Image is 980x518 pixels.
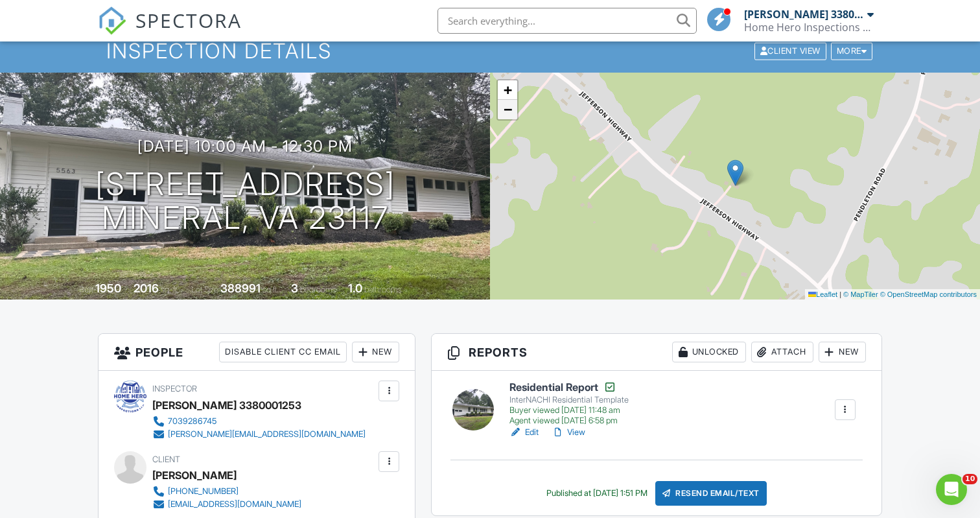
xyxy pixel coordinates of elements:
div: 3 [291,281,298,295]
span: − [504,101,512,117]
a: [PHONE_NUMBER] [152,485,301,498]
div: New [819,342,866,362]
a: [EMAIL_ADDRESS][DOMAIN_NAME] [152,498,301,511]
a: View [552,426,585,439]
span: Lot Size [191,285,218,294]
div: Resend Email/Text [655,481,767,506]
img: Marker [727,159,743,186]
div: [PERSON_NAME] [152,465,237,485]
span: bedrooms [300,285,336,294]
h3: Reports [432,334,881,371]
div: 7039286745 [168,416,216,427]
a: © MapTiler [843,290,878,298]
span: | [839,290,841,298]
span: bathrooms [364,285,401,294]
a: Zoom out [498,100,517,119]
a: © OpenStreetMap contributors [880,290,977,298]
h1: Inspection Details [106,40,874,62]
div: 388991 [220,281,261,295]
a: 7039286745 [152,415,366,428]
div: [PERSON_NAME] 3380001253 [744,8,864,21]
iframe: Intercom live chat [936,474,967,505]
div: 1.0 [348,281,362,295]
img: The Best Home Inspection Software - Spectora [98,6,126,35]
span: SPECTORA [135,6,242,34]
div: Unlocked [672,342,746,362]
h3: People [99,334,415,371]
a: [PERSON_NAME][EMAIL_ADDRESS][DOMAIN_NAME] [152,428,366,441]
div: Disable Client CC Email [219,342,347,362]
span: Client [152,454,180,464]
div: InterNACHI Residential Template [509,395,629,405]
h3: [DATE] 10:00 am - 12:30 pm [137,137,353,155]
span: sq. ft. [161,285,179,294]
span: Inspector [152,384,197,394]
span: 10 [962,474,977,484]
div: [PHONE_NUMBER] [168,486,239,497]
a: Residential Report InterNACHI Residential Template Buyer viewed [DATE] 11:48 am Agent viewed [DAT... [509,381,629,426]
a: SPECTORA [98,18,242,45]
div: Attach [751,342,813,362]
a: Zoom in [498,80,517,100]
div: New [352,342,399,362]
input: Search everything... [437,8,697,34]
div: [PERSON_NAME] 3380001253 [152,395,301,415]
div: Home Hero Inspections LLC - VA LIC. 3380001253 [744,21,874,34]
div: [EMAIL_ADDRESS][DOMAIN_NAME] [168,499,301,510]
span: Built [79,285,93,294]
div: Published at [DATE] 1:51 PM [546,488,647,499]
div: More [831,42,873,60]
div: [PERSON_NAME][EMAIL_ADDRESS][DOMAIN_NAME] [168,429,366,440]
div: Buyer viewed [DATE] 11:48 am [509,405,629,416]
h6: Residential Report [509,381,629,394]
div: 1950 [95,281,121,295]
div: 2016 [134,281,159,295]
span: sq.ft. [262,285,279,294]
a: Client View [753,45,830,55]
div: Client View [754,42,826,60]
div: Agent viewed [DATE] 6:58 pm [509,416,629,426]
h1: [STREET_ADDRESS] Mineral, VA 23117 [95,167,395,236]
a: Leaflet [808,290,837,298]
span: + [504,82,512,98]
a: Edit [509,426,539,439]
